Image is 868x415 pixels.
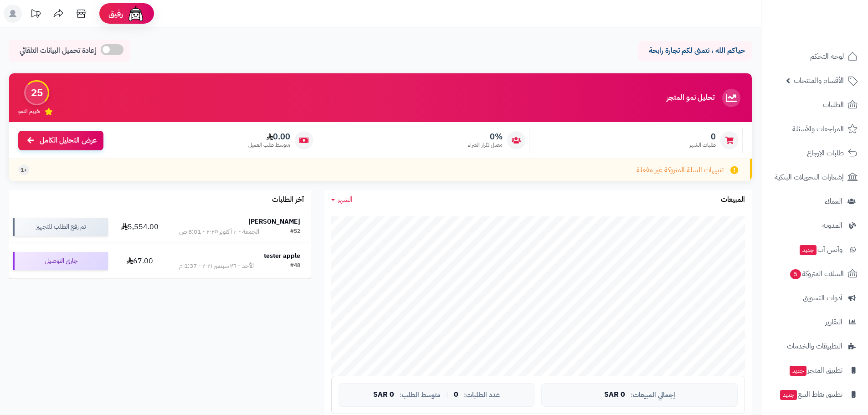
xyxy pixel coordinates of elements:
[825,316,842,328] span: التقارير
[631,391,675,399] span: إجمالي المبيعات:
[112,244,169,278] td: 67.00
[767,215,863,236] a: المدونة
[775,171,844,184] span: إشعارات التحويلات البنكية
[767,142,863,164] a: طلبات الإرجاع
[21,166,27,174] span: +1
[800,245,817,255] span: جديد
[645,46,745,56] p: حياكم الله ، نتمنى لكم تجارة رابحة
[20,46,96,56] span: إعادة تحميل البيانات التلقائي
[767,166,863,188] a: إشعارات التحويلات البنكية
[823,98,844,111] span: الطلبات
[13,218,108,236] div: تم رفع الطلب للتجهيز
[468,132,503,142] span: 0%
[767,335,863,357] a: التطبيقات والخدمات
[248,141,290,149] span: متوسط طلب العميل
[112,210,169,244] td: 5,554.00
[767,118,863,140] a: المراجعات والأسئلة
[400,391,441,399] span: متوسط الطلب:
[799,243,842,256] span: وآتس آب
[810,50,844,63] span: لوحة التحكم
[24,5,47,25] a: تحديثات المنصة
[767,359,863,381] a: تطبيق المتجرجديد
[806,7,859,26] img: logo-2.png
[767,311,863,333] a: التقارير
[446,391,448,398] span: |
[290,227,300,236] div: #52
[767,46,863,67] a: لوحة التحكم
[248,217,300,226] strong: [PERSON_NAME]
[767,263,863,285] a: السلات المتروكة5
[767,94,863,116] a: الطلبات
[767,287,863,309] a: أدوات التسويق
[667,94,714,102] h3: تحليل نمو المتجر
[790,366,806,376] span: جديد
[373,391,394,399] span: 0 SAR
[689,141,716,149] span: طلبات الشهر
[767,384,863,405] a: تطبيق نقاط البيعجديد
[40,135,97,146] span: عرض التحليل الكامل
[338,194,353,205] span: الشهر
[787,340,842,353] span: التطبيقات والخدمات
[264,251,300,261] strong: tester apple
[689,132,716,142] span: 0
[792,123,844,135] span: المراجعات والأسئلة
[825,195,842,208] span: العملاء
[272,196,304,204] h3: آخر الطلبات
[18,131,103,150] a: عرض التحليل الكامل
[604,391,625,399] span: 0 SAR
[807,147,844,159] span: طلبات الإرجاع
[721,196,745,204] h3: المبيعات
[108,8,123,19] span: رفيق
[18,108,40,115] span: تقييم النمو
[794,74,844,87] span: الأقسام والمنتجات
[789,364,842,377] span: تطبيق المتجر
[179,227,259,236] div: الجمعة - ١٠ أكتوبر ٢٠٢٥ - 8:01 ص
[779,388,842,401] span: تطبيق نقاط البيع
[767,239,863,261] a: وآتس آبجديد
[248,132,290,142] span: 0.00
[790,269,801,279] span: 5
[789,267,844,280] span: السلات المتروكة
[13,252,108,270] div: جاري التوصيل
[127,5,145,23] img: ai-face.png
[179,261,254,271] div: الأحد - ٢٦ سبتمبر ٢٠٢١ - 1:37 م
[331,195,353,205] a: الشهر
[464,391,500,399] span: عدد الطلبات:
[290,261,300,271] div: #48
[780,390,797,400] span: جديد
[803,292,842,304] span: أدوات التسويق
[468,141,503,149] span: معدل تكرار الشراء
[454,391,458,399] span: 0
[637,165,724,175] span: تنبيهات السلة المتروكة غير مفعلة
[822,219,842,232] span: المدونة
[767,190,863,212] a: العملاء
